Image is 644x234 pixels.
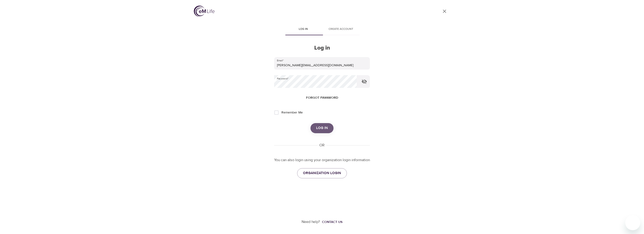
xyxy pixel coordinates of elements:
[316,125,328,131] span: Log in
[325,27,357,32] span: Create account
[318,143,326,148] div: OR
[274,157,370,163] p: You can also login using your organization login information
[302,219,320,225] p: Need help?
[287,27,319,32] span: Log in
[274,45,370,51] h2: Log in
[303,170,341,176] span: ORGANIZATION LOGIN
[625,215,640,230] iframe: Button to launch messaging window
[320,220,342,224] a: Contact us
[194,6,215,17] img: logo
[439,6,450,17] a: close
[274,24,370,35] div: disabled tabs example
[322,220,342,224] div: Contact us
[310,123,333,133] button: Log in
[306,95,338,101] span: Forgot password
[297,168,347,178] a: ORGANIZATION LOGIN
[281,110,303,115] span: Remember Me
[304,94,340,102] button: Forgot password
